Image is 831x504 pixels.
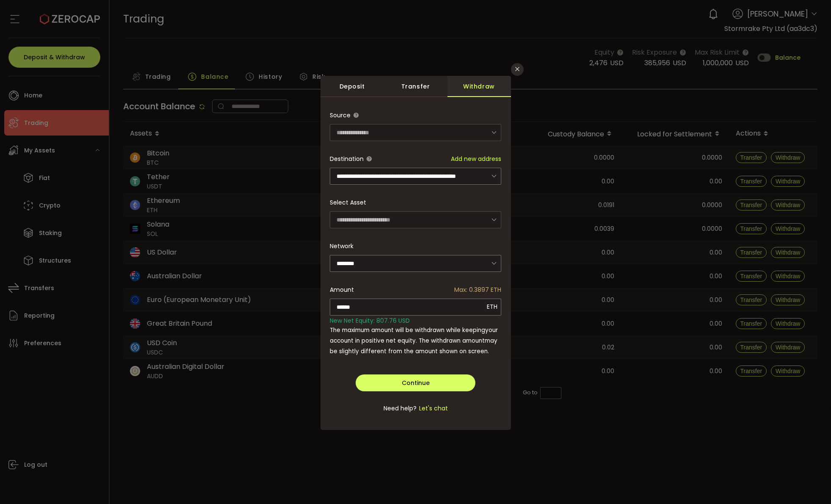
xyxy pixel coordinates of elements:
iframe: Chat Widget [789,463,831,504]
div: Transfer [384,76,447,97]
div: dialog [320,76,511,430]
div: Withdraw [447,76,511,97]
div: Deposit [320,76,384,97]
